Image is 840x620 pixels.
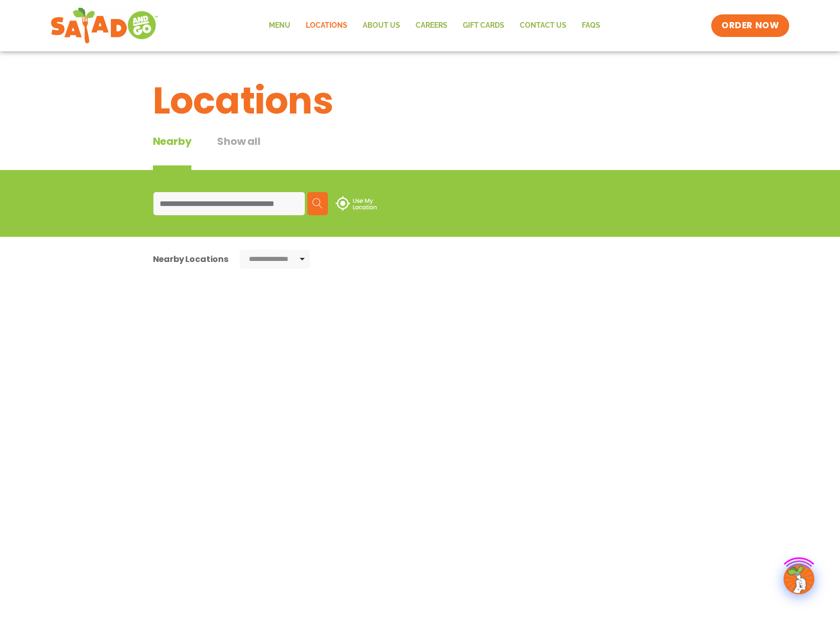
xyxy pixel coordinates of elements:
img: new-SAG-logo-768×292 [50,5,159,46]
div: Tabbed content [153,134,286,170]
div: Nearby Locations [153,253,228,266]
a: ORDER NOW [711,14,789,37]
a: Menu [261,14,298,37]
div: Nearby [153,134,192,170]
a: Careers [408,14,455,37]
a: GIFT CARDS [455,14,512,37]
h1: Locations [153,73,688,128]
span: ORDER NOW [721,20,779,32]
a: About Us [355,14,408,37]
nav: Menu [261,14,608,37]
button: Show all [217,134,260,170]
a: Locations [298,14,355,37]
img: search.svg [312,198,323,209]
a: Contact Us [512,14,574,37]
img: use-location.svg [336,196,377,211]
a: FAQs [574,14,608,37]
